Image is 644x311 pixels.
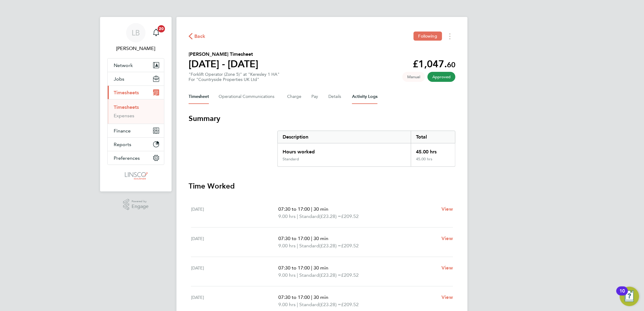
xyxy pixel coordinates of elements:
[411,131,455,143] div: Total
[108,86,164,99] button: Timesheets
[402,72,425,82] span: This timesheet was manually created.
[418,33,437,39] span: Following
[108,138,164,151] button: Reports
[314,236,328,241] span: 30 min
[189,114,455,123] h3: Summary
[319,272,341,278] span: (£23.28) =
[311,236,312,241] span: |
[278,236,310,241] span: 07:30 to 17:00
[441,294,453,300] span: View
[283,157,299,162] div: Standard
[297,243,298,249] span: |
[189,32,206,40] button: Back
[341,272,359,278] span: £209.52
[620,287,639,306] button: Open Resource Center, 10 new notifications
[108,72,164,85] button: Jobs
[191,206,278,220] div: [DATE]
[278,294,310,300] span: 07:30 to 17:00
[299,242,319,249] span: Standard
[441,264,453,272] a: View
[123,171,148,181] img: linsco-logo-retina.png
[341,213,359,219] span: £209.52
[278,265,310,271] span: 07:30 to 17:00
[158,25,165,32] span: 20
[278,131,411,143] div: Description
[278,213,296,219] span: 9.00 hrs
[108,59,164,72] button: Network
[114,155,140,161] span: Preferences
[441,294,453,301] a: View
[414,32,442,41] button: Following
[189,77,280,82] div: For "Countryside Properties UK Ltd"
[299,301,319,308] span: Standard
[107,23,164,52] a: LB[PERSON_NAME]
[447,60,455,69] span: 60
[428,72,455,82] span: This timesheet has been approved.
[441,236,453,241] span: View
[278,206,310,212] span: 07:30 to 17:00
[191,235,278,249] div: [DATE]
[191,294,278,308] div: [DATE]
[311,206,312,212] span: |
[311,265,312,271] span: |
[114,142,131,147] span: Reports
[123,199,149,210] a: Powered byEngage
[189,72,280,82] div: "Forklift Operator (Zone 5)" at "Keresley 1 HA"
[319,302,341,307] span: (£23.28) =
[132,29,140,37] span: LB
[311,294,312,300] span: |
[100,17,172,192] nav: Main navigation
[297,272,298,278] span: |
[278,272,296,278] span: 9.00 hrs
[413,58,455,70] app-decimal: £1,047.
[314,294,328,300] span: 30 min
[107,45,164,52] span: Lauren Butler
[297,302,298,307] span: |
[441,235,453,242] a: View
[132,204,149,209] span: Engage
[191,264,278,279] div: [DATE]
[194,33,206,40] span: Back
[189,51,258,58] h2: [PERSON_NAME] Timesheet
[150,23,162,42] a: 20
[441,206,453,213] a: View
[411,143,455,157] div: 45.00 hrs
[311,89,319,104] button: Pay
[341,243,359,249] span: £209.52
[189,58,258,70] h1: [DATE] - [DATE]
[444,32,455,41] button: Timesheets Menu
[189,181,455,191] h3: Time Worked
[411,157,455,166] div: 45.00 hrs
[319,243,341,249] span: (£23.28) =
[341,302,359,307] span: £209.52
[278,143,411,157] div: Hours worked
[108,99,164,124] div: Timesheets
[114,62,133,68] span: Network
[441,206,453,212] span: View
[278,302,296,307] span: 9.00 hrs
[108,151,164,165] button: Preferences
[114,113,134,119] a: Expenses
[114,76,124,82] span: Jobs
[314,265,328,271] span: 30 min
[189,89,209,104] button: Timesheet
[352,89,377,104] button: Activity Logs
[314,206,328,212] span: 30 min
[297,213,298,219] span: |
[114,128,131,134] span: Finance
[619,291,625,299] div: 10
[278,243,296,249] span: 9.00 hrs
[114,104,139,110] a: Timesheets
[328,89,342,104] button: Details
[299,213,319,220] span: Standard
[441,265,453,271] span: View
[132,199,149,204] span: Powered by
[299,272,319,279] span: Standard
[277,131,455,167] div: Summary
[107,171,164,181] a: Go to home page
[319,213,341,219] span: (£23.28) =
[219,89,277,104] button: Operational Communications
[287,89,302,104] button: Charge
[114,90,139,95] span: Timesheets
[108,124,164,137] button: Finance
